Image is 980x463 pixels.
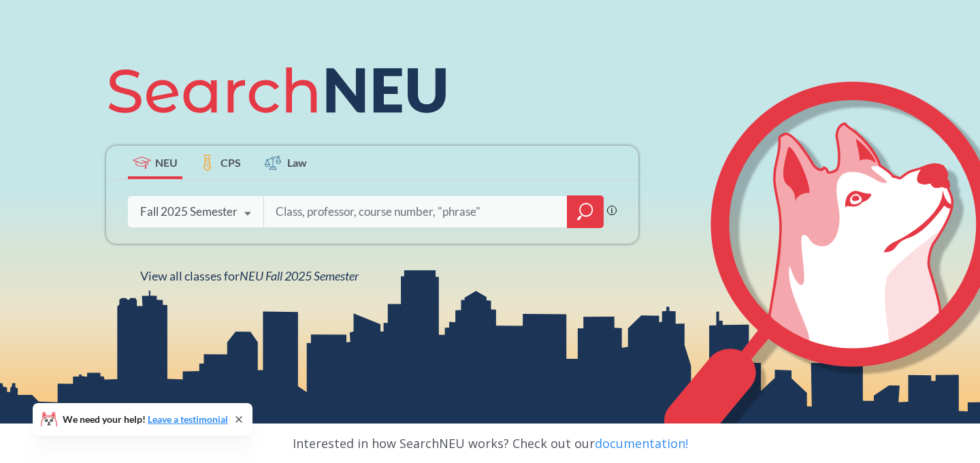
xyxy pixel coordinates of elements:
span: NEU Fall 2025 Semester [240,268,359,283]
div: Fall 2025 Semester [140,204,238,219]
input: Class, professor, course number, "phrase" [274,197,557,226]
span: NEU [155,155,178,170]
div: magnifying glass [567,195,604,228]
span: CPS [220,155,241,170]
span: View all classes for [140,268,359,283]
a: documentation! [595,435,688,451]
span: Law [287,155,307,170]
a: Leave a testimonial [148,413,228,425]
span: We need your help! [63,415,228,424]
svg: magnifying glass [577,202,593,221]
